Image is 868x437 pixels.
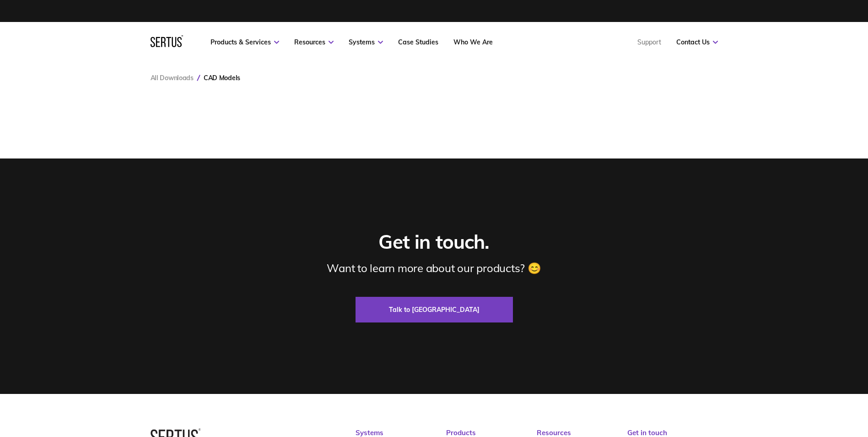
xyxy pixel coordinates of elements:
a: Systems [349,38,383,46]
a: Products & Services [210,38,279,46]
a: Support [637,38,661,46]
a: Resources [294,38,334,46]
a: Talk to [GEOGRAPHIC_DATA] [356,297,513,322]
a: All Downloads [151,74,194,82]
a: Contact Us [676,38,718,46]
div: Get in touch. [378,230,489,254]
div: Want to learn more about our products? 😊 [327,261,541,275]
a: Case Studies [398,38,438,46]
a: Who We Are [453,38,493,46]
